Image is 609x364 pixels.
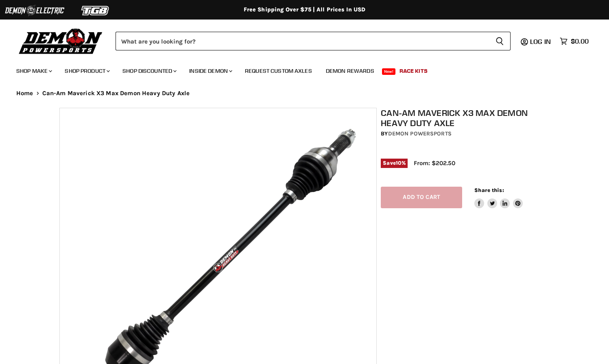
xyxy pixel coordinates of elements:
[530,37,551,46] span: Log in
[10,59,587,79] ul: Main menu
[116,32,489,50] input: Search
[571,37,589,45] span: $0.00
[474,187,523,208] aside: Share this:
[183,63,237,79] a: Inside Demon
[116,32,511,50] form: Product
[16,26,105,55] img: Demon Powersports
[556,35,593,47] a: $0.00
[381,129,554,138] div: by
[116,63,181,79] a: Shop Discounted
[382,68,396,75] span: New!
[474,187,504,193] span: Share this:
[388,130,452,137] a: Demon Powersports
[381,159,408,168] span: Save %
[489,32,511,50] button: Search
[65,3,126,18] img: TGB Logo 2
[239,63,318,79] a: Request Custom Axles
[414,159,455,167] span: From: $202.50
[381,108,554,128] h1: Can-Am Maverick X3 Max Demon Heavy Duty Axle
[396,160,402,166] span: 10
[16,90,33,97] a: Home
[42,90,190,97] span: Can-Am Maverick X3 Max Demon Heavy Duty Axle
[526,38,556,45] a: Log in
[10,63,57,79] a: Shop Make
[59,63,115,79] a: Shop Product
[393,63,434,79] a: Race Kits
[4,3,65,18] img: Demon Electric Logo 2
[320,63,380,79] a: Demon Rewards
